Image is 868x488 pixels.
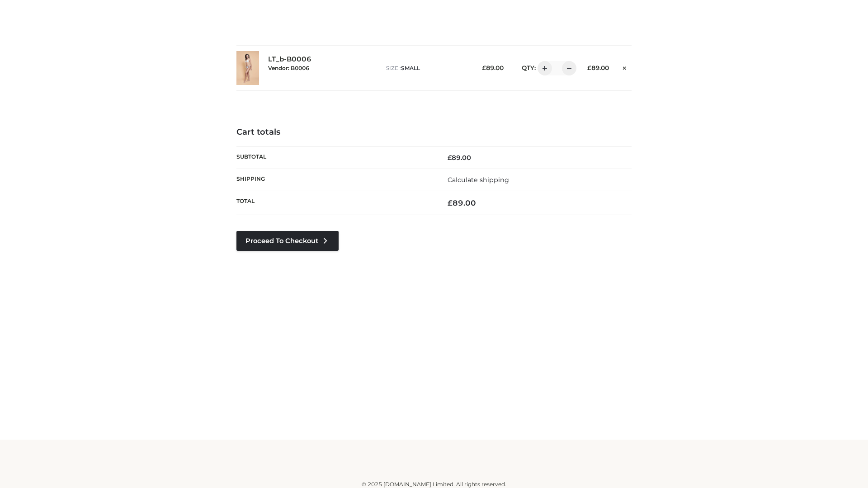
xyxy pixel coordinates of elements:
th: Subtotal [236,146,434,169]
div: QTY: [513,61,573,75]
div: LT_b-B0006 [268,55,377,80]
span: £ [448,198,453,207]
p: size : [386,64,468,72]
th: Shipping [236,169,434,191]
span: £ [482,64,486,71]
span: £ [587,64,591,71]
h4: Cart totals [236,127,632,137]
span: SMALL [401,65,420,71]
bdi: 89.00 [587,64,609,71]
bdi: 89.00 [482,64,504,71]
span: £ [448,154,452,162]
bdi: 89.00 [448,198,476,207]
small: Vendor: B0006 [268,65,309,71]
a: Remove this item [618,61,632,73]
bdi: 89.00 [448,154,471,162]
a: Calculate shipping [448,176,509,184]
a: Proceed to Checkout [236,231,339,251]
th: Total [236,191,434,215]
